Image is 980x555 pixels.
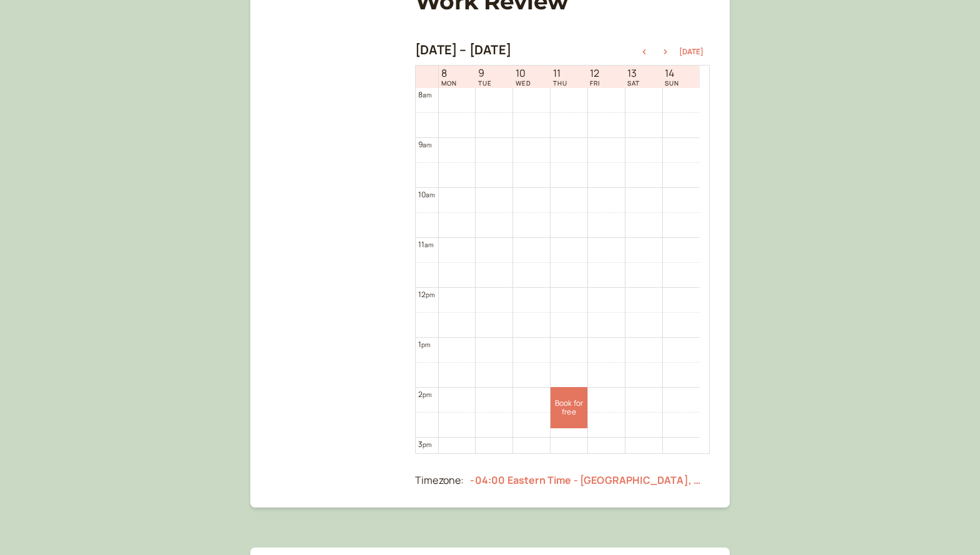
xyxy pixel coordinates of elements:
div: 1 [418,338,431,350]
span: SUN [665,79,679,87]
div: 8 [418,89,432,101]
a: September 10, 2025 [513,66,534,88]
a: September 12, 2025 [587,66,602,88]
h2: [DATE] – [DATE] [415,42,511,57]
span: pm [423,390,431,399]
span: pm [423,440,431,449]
div: 10 [418,189,435,200]
a: September 11, 2025 [551,66,570,88]
div: 3 [418,438,432,450]
span: 13 [627,67,640,79]
a: September 13, 2025 [625,66,642,88]
span: 8 [441,67,457,79]
span: am [426,190,434,199]
div: 9 [418,139,432,150]
span: am [423,140,431,149]
span: 14 [665,67,679,79]
div: 11 [418,238,434,250]
span: 9 [478,67,492,79]
div: 2 [418,388,432,400]
span: WED [516,79,531,87]
span: pm [421,340,430,349]
button: [DATE] [679,47,703,56]
a: September 14, 2025 [662,66,682,88]
span: am [424,240,433,249]
span: am [423,91,431,99]
span: 11 [553,67,567,79]
span: FRI [590,79,600,87]
span: TUE [478,79,492,87]
span: pm [426,290,434,299]
span: SAT [627,79,640,87]
span: 10 [516,67,531,79]
span: 12 [590,67,600,79]
div: 12 [418,288,435,300]
span: Book for free [551,399,587,417]
span: THU [553,79,567,87]
div: Timezone: [415,473,464,489]
span: MON [441,79,457,87]
a: September 9, 2025 [476,66,494,88]
a: September 8, 2025 [439,66,459,88]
